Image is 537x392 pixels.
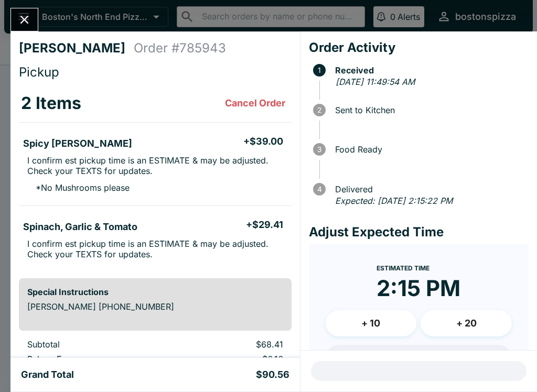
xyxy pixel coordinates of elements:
[11,8,38,31] button: Close
[318,66,321,74] text: 1
[27,182,130,193] p: * No Mushrooms please
[221,93,289,114] button: Cancel Order
[27,354,166,364] p: Beluga Fee
[134,40,226,56] h4: Order # 785943
[421,310,512,336] button: + 20
[27,339,166,350] p: Subtotal
[377,275,460,302] time: 2:15 PM
[377,264,429,272] span: Estimated Time
[21,368,74,381] h5: Grand Total
[27,155,283,176] p: I confirm est pickup time is an ESTIMATE & may be adjusted. Check your TEXTS for updates.
[330,145,529,154] span: Food Ready
[23,137,132,150] h5: Spicy [PERSON_NAME]
[317,145,321,154] text: 3
[330,184,529,194] span: Delivered
[326,310,417,336] button: + 10
[335,195,453,206] em: Expected: [DATE] 2:15:22 PM
[243,135,283,148] h5: + $39.00
[19,40,134,56] h4: [PERSON_NAME]
[309,224,529,240] h4: Adjust Expected Time
[330,66,529,75] span: Received
[330,105,529,115] span: Sent to Kitchen
[336,77,415,87] em: [DATE] 11:49:54 AM
[19,84,292,270] table: orders table
[309,40,529,56] h4: Order Activity
[182,354,283,364] p: $6.16
[182,339,283,350] p: $68.41
[317,106,321,114] text: 2
[19,64,59,80] span: Pickup
[27,287,283,297] h6: Special Instructions
[246,219,283,231] h5: + $29.41
[317,185,321,193] text: 4
[27,301,283,312] p: [PERSON_NAME] [PHONE_NUMBER]
[23,221,137,233] h5: Spinach, Garlic & Tomato
[27,238,283,259] p: I confirm est pickup time is an ESTIMATE & may be adjusted. Check your TEXTS for updates.
[256,368,289,381] h5: $90.56
[21,93,81,114] h3: 2 Items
